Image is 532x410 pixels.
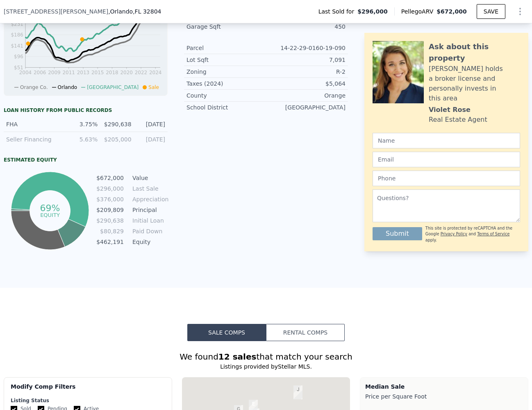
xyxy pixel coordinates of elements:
div: 7,091 [266,56,346,64]
button: Rental Comps [266,324,345,341]
div: Ask about this property [429,41,520,64]
span: Pellego ARV [401,7,437,16]
span: $672,000 [437,8,467,15]
a: Terms of Service [477,232,509,236]
td: Appreciation [131,195,168,204]
tspan: 2011 [62,70,75,75]
div: Orange [266,91,346,100]
td: $672,000 [96,173,124,182]
div: $205,000 [102,135,131,143]
div: [GEOGRAPHIC_DATA] [266,103,346,112]
td: $290,638 [96,216,124,225]
span: $296,000 [357,7,388,16]
div: Estimated Equity [4,157,168,163]
span: Sale [148,84,159,90]
tspan: 2004 [19,70,32,75]
button: Sale Comps [187,324,266,341]
span: [STREET_ADDRESS][PERSON_NAME] [4,7,108,16]
div: [PERSON_NAME] holds a broker license and personally invests in this area [429,64,520,103]
div: $290,638 [102,120,131,128]
div: Listings provided by Stellar MLS . [4,362,528,371]
div: Modify Comp Filters [11,383,165,397]
tspan: 2020 [120,70,133,75]
div: [DATE] [136,135,165,143]
tspan: 2015 [91,70,104,75]
span: [GEOGRAPHIC_DATA] [87,84,139,90]
tspan: 2013 [77,70,90,75]
td: $80,829 [96,227,124,236]
span: Orange Co. [20,84,48,90]
td: $209,809 [96,205,124,214]
tspan: $141 [11,43,23,49]
a: Privacy Policy [441,232,467,236]
tspan: 2006 [34,70,46,75]
div: 450 [266,23,346,31]
tspan: equity [40,212,60,218]
div: Seller Financing [6,135,64,143]
span: Last Sold for [318,7,358,16]
td: Paid Down [131,227,168,236]
tspan: 2022 [135,70,148,75]
tspan: 2009 [48,70,61,75]
div: Median Sale [365,383,523,391]
input: Phone [373,171,520,186]
td: Initial Loan [131,216,168,225]
div: [DATE] [136,120,165,128]
strong: 12 sales [218,352,257,362]
tspan: $51 [14,65,23,71]
tspan: 2024 [149,70,162,75]
input: Name [373,133,520,148]
div: 109 W Hazel St [293,385,302,399]
div: Price per Square Foot [365,391,523,402]
div: $5,064 [266,80,346,88]
div: 14-22-29-0160-19-090 [266,44,346,52]
tspan: $186 [11,32,23,38]
button: Show Options [512,3,528,20]
div: County [186,91,266,100]
td: Value [131,173,168,182]
td: Equity [131,237,168,246]
span: , FL 32804 [133,8,161,15]
div: Violet Rose [429,105,471,115]
div: Zoning [186,68,266,76]
tspan: 2018 [106,70,118,75]
tspan: 69% [40,203,60,213]
td: Principal [131,205,168,214]
div: FHA [6,120,64,128]
button: Submit [373,227,422,240]
div: 5.63% [69,135,98,143]
tspan: $231 [11,21,23,27]
div: Listing Status [11,397,165,404]
span: Orlando [58,84,77,90]
td: Last Sale [131,184,168,193]
div: Garage Sqft [186,23,266,31]
div: Parcel [186,44,266,52]
span: , Orlando [108,7,161,16]
div: We found that match your search [4,351,528,362]
div: Taxes (2024) [186,80,266,88]
div: Lot Sqft [186,56,266,64]
div: Real Estate Agent [429,115,487,125]
input: Email [373,152,520,167]
td: $462,191 [96,237,124,246]
div: 3.75% [69,120,98,128]
div: This site is protected by reCAPTCHA and the Google and apply. [425,225,520,243]
button: SAVE [477,4,505,19]
div: School District [186,103,266,112]
tspan: $96 [14,54,23,59]
td: $376,000 [96,195,124,204]
div: Loan history from public records [4,107,168,114]
div: R-2 [266,68,346,76]
td: $296,000 [96,184,124,193]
